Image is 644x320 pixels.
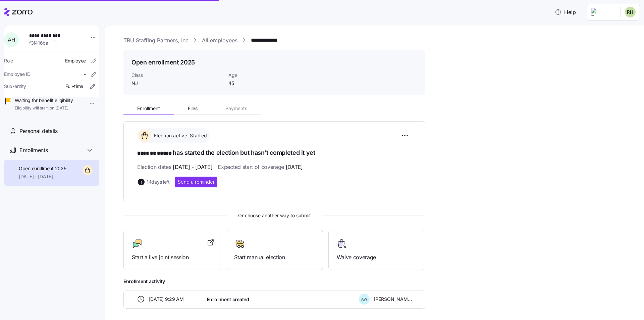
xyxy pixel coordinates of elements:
[137,106,160,111] span: Enrollment
[188,106,198,111] span: Files
[15,105,73,111] span: Eligibility will start on [DATE]
[549,5,581,19] button: Help
[123,212,425,219] span: Or choose another way to submit
[218,163,303,171] span: Expected start of coverage
[225,106,247,111] span: Payments
[8,37,15,42] span: A H
[65,57,86,64] span: Employee
[131,58,195,66] h1: Open enrollment 2025
[131,72,223,79] span: Class
[228,80,296,87] span: 45
[84,71,86,78] span: -
[29,40,48,46] span: f3f416ba
[178,179,215,185] span: Send a reminder
[123,36,189,45] a: TRU Staffing Partners, Inc
[19,165,66,172] span: Open enrollment 2025
[4,83,26,90] span: Sub-entity
[374,296,412,303] span: [PERSON_NAME]
[132,253,212,262] span: Start a live joint session
[152,132,207,139] span: Election active: Started
[555,8,576,16] span: Help
[131,80,223,87] span: NJ
[65,83,83,90] span: Full-time
[15,97,73,104] span: Waiting for benefit eligibility
[175,177,217,187] button: Send a reminder
[591,8,615,16] img: Employer logo
[286,163,303,171] span: [DATE]
[19,146,48,154] span: Enrollments
[234,253,314,262] span: Start manual election
[137,148,412,158] h1: has started the election but hasn't completed it yet
[207,296,249,303] span: Enrollment created
[123,278,425,285] span: Enrollment activity
[202,36,237,45] a: All employees
[4,71,31,78] span: Employee ID
[337,253,417,262] span: Waive coverage
[147,179,170,185] span: 14 days left
[4,57,13,64] span: Role
[228,72,296,79] span: Age
[173,163,212,171] span: [DATE] - [DATE]
[625,7,636,17] img: 9866fcb425cea38f43e255766a713f7f
[137,163,212,171] span: Election dates
[19,173,66,180] span: [DATE] - [DATE]
[149,296,184,303] span: [DATE] 9:29 AM
[19,127,58,135] span: Personal details
[361,298,367,301] span: A W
